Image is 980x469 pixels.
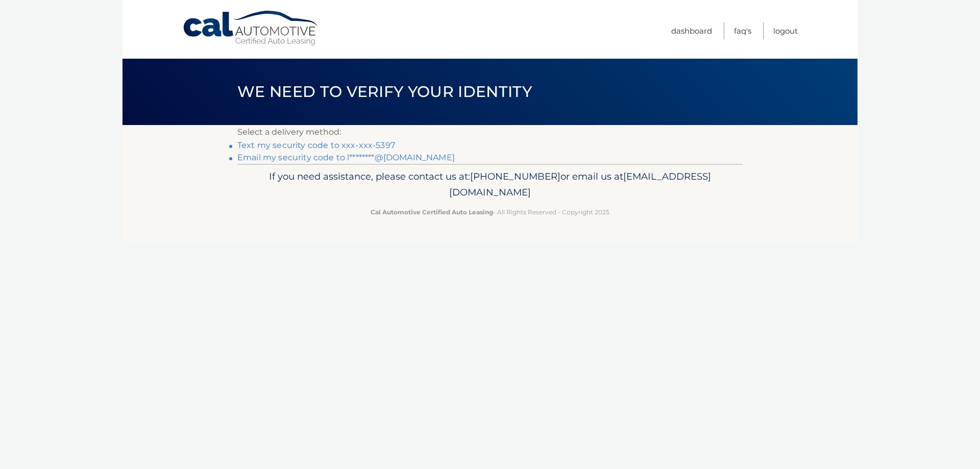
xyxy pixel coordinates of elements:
a: Text my security code to xxx-xxx-5397 [237,140,395,150]
p: If you need assistance, please contact us at: or email us at [244,168,736,201]
a: Logout [773,22,798,39]
span: We need to verify your identity [237,82,532,101]
a: Cal Automotive [182,10,320,46]
strong: Cal Automotive Certified Auto Leasing [371,208,493,216]
p: Select a delivery method: [237,125,743,139]
a: Dashboard [671,22,712,39]
p: - All Rights Reserved - Copyright 2025 [244,207,736,217]
a: Email my security code to l********@[DOMAIN_NAME] [237,153,455,162]
span: [PHONE_NUMBER] [470,170,560,182]
a: FAQ's [734,22,751,39]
